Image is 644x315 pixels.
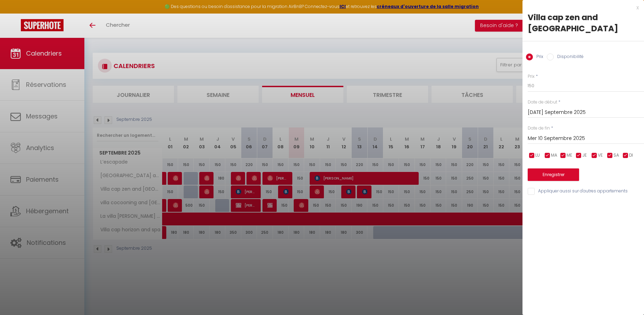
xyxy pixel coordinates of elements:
[528,99,557,106] label: Date de début
[522,3,639,12] div: x
[528,73,535,80] label: Prix
[582,152,587,159] span: JE
[551,152,557,159] span: MA
[528,12,639,34] div: Villa cap zen and [GEOGRAPHIC_DATA]
[629,152,633,159] span: DI
[6,3,26,24] button: Ouvrir le widget de chat LiveChat
[613,152,619,159] span: SA
[598,152,603,159] span: VE
[554,53,584,61] label: Disponibilité
[533,53,543,61] label: Prix
[535,152,540,159] span: LU
[528,168,579,181] button: Enregistrer
[528,125,550,132] label: Date de fin
[567,152,572,159] span: ME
